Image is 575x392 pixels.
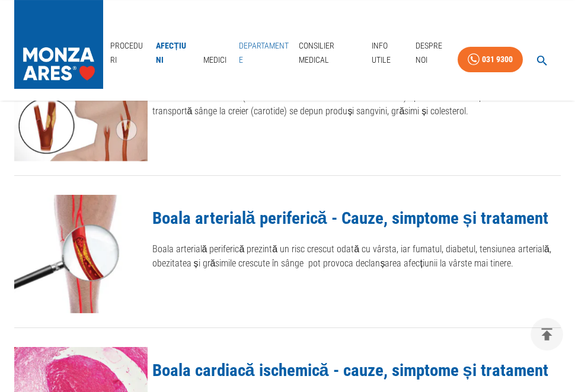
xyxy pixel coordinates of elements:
[152,208,548,228] a: Boala arterială periferică - Cauze, simptome și tratament
[531,318,563,351] button: delete
[482,52,513,67] div: 031 9300
[458,47,523,72] a: 031 9300
[106,34,152,72] a: Proceduri
[234,34,294,72] a: Departamente
[151,34,196,72] a: Afecțiuni
[367,34,411,72] a: Info Utile
[14,195,148,313] img: Boala arterială periferică - Cauze, simptome și tratament
[152,360,548,380] a: Boala cardiacă ischemică - cauze, simptome și tratament
[196,48,234,72] a: Medici
[152,90,561,118] p: Boala arterelor carotide (boala carotidiană sau stenoza carotidiană) apare atunci când pe arterel...
[294,34,367,72] a: Consilier Medical
[14,43,148,161] img: Ateroscleroza carotidiană – cauze, simptome, tratament
[152,242,561,271] p: Boala arterială periferică prezintă un risc crescut odată cu vârsta, iar fumatul, diabetul, tensi...
[411,34,458,72] a: Despre Noi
